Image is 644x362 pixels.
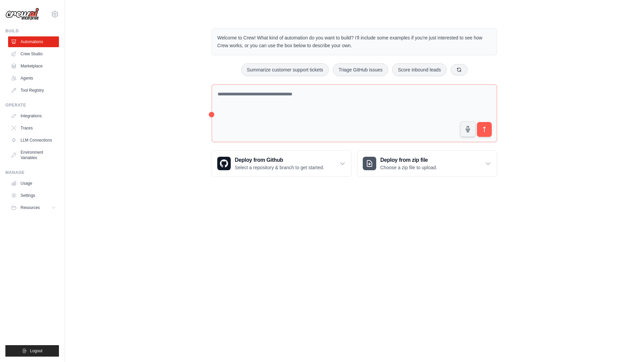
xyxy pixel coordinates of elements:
[30,348,42,354] span: Logout
[8,85,59,96] a: Tool Registry
[5,170,59,175] div: Manage
[217,34,491,50] p: Welcome to Crew! What kind of automation do you want to build? I'll include some examples if you'...
[241,63,329,76] button: Summarize customer support tickets
[8,123,59,133] a: Traces
[5,8,39,21] img: Logo
[8,49,59,59] a: Crew Studio
[21,205,40,210] span: Resources
[8,111,59,121] a: Integrations
[5,345,59,357] button: Logout
[380,156,437,164] h3: Deploy from zip file
[8,73,59,84] a: Agents
[392,63,447,76] button: Score inbound leads
[8,202,59,213] button: Resources
[380,164,437,171] p: Choose a zip file to upload.
[235,164,324,171] p: Select a repository & branch to get started.
[235,156,324,164] h3: Deploy from Github
[8,178,59,189] a: Usage
[8,190,59,201] a: Settings
[8,61,59,71] a: Marketplace
[8,147,59,163] a: Environment Variables
[5,102,59,108] div: Operate
[8,135,59,146] a: LLM Connections
[8,36,59,47] a: Automations
[333,63,388,76] button: Triage GitHub issues
[610,330,644,362] iframe: Chat Widget
[5,28,59,34] div: Build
